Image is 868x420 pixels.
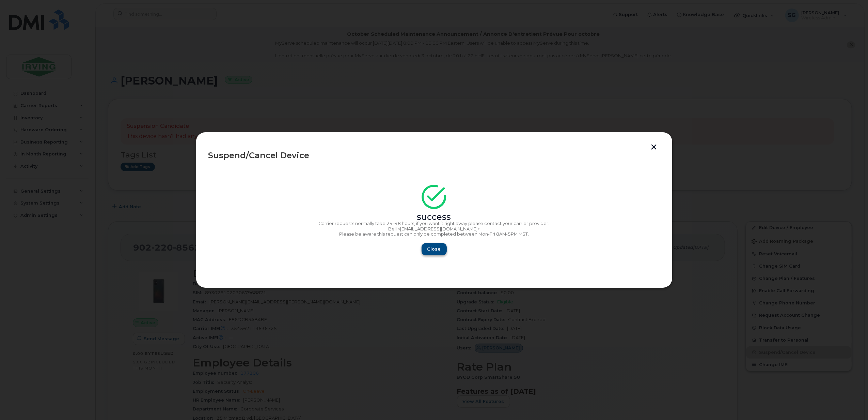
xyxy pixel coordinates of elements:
[422,243,447,255] button: Close
[208,151,660,160] div: Suspend/Cancel Device
[208,221,660,226] p: Carrier requests normally take 24–48 hours, if you want it right away please contact your carrier...
[208,226,660,232] p: Bell <[EMAIL_ADDRESS][DOMAIN_NAME]>
[208,231,660,237] p: Please be aware this request can only be completed between Mon-Fri 8AM-5PM MST.
[208,214,660,220] div: success
[427,246,441,252] span: Close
